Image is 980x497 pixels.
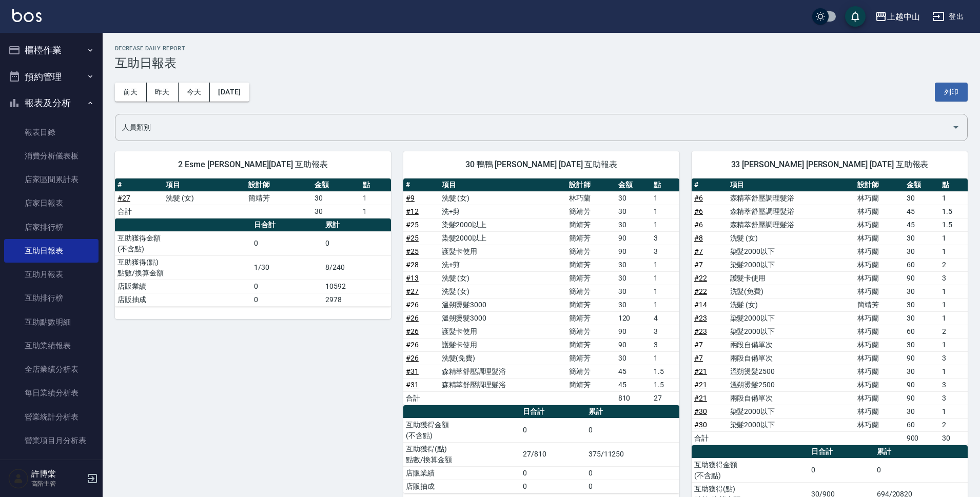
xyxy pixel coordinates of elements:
td: 45 [904,205,940,218]
td: 洗髮 (女) [728,231,855,245]
td: 簡靖芳 [566,231,615,245]
td: 1 [939,311,968,325]
a: #14 [694,301,707,309]
td: 30 [904,191,940,205]
a: #23 [694,314,707,322]
td: 1 [939,338,968,351]
td: 洗髮 (女) [439,271,567,285]
td: 30 [904,245,940,258]
a: #30 [694,407,707,415]
td: 染髮2000以下 [728,311,855,325]
td: 森精萃舒壓調理髮浴 [439,365,567,378]
td: 0 [809,458,874,482]
input: 人員名稱 [120,118,948,136]
button: 昨天 [147,83,179,102]
a: #12 [406,207,419,215]
td: 簡靖芳 [566,365,615,378]
td: 1.5 [939,205,968,218]
a: #7 [694,247,703,255]
table: a dense table [403,178,679,405]
td: 3 [939,271,968,285]
span: 2 Esme [PERSON_NAME][DATE] 互助報表 [127,160,379,170]
a: 店家排行榜 [4,215,99,239]
td: 0 [520,466,586,480]
button: [DATE] [210,83,249,102]
td: 90 [904,378,940,391]
td: 林巧蘭 [855,391,904,405]
td: 2 [939,418,968,431]
td: 3 [651,231,679,245]
td: 洗髮(免費) [728,285,855,298]
th: 項目 [439,178,567,192]
td: 簡靖芳 [566,245,615,258]
td: 簡靖芳 [566,205,615,218]
td: 2978 [323,293,391,306]
td: 900 [904,431,940,445]
td: 30 [616,351,652,365]
td: 0 [586,466,679,480]
td: 兩段自備單次 [728,338,855,351]
td: 90 [904,351,940,365]
a: 設計師業績表 [4,452,99,476]
td: 1 [651,191,679,205]
td: 林巧蘭 [855,231,904,245]
a: 互助點數明細 [4,310,99,334]
td: 護髮卡使用 [439,245,567,258]
a: #26 [406,301,419,309]
td: 0 [874,458,968,482]
th: # [115,178,163,192]
td: 30 [904,231,940,245]
td: 8/240 [323,255,391,280]
a: #26 [406,314,419,322]
td: 互助獲得金額 (不含點) [403,418,520,442]
a: #25 [406,234,419,242]
td: 簡靖芳 [566,298,615,311]
td: 林巧蘭 [855,351,904,365]
td: 30 [904,298,940,311]
td: 1 [651,205,679,218]
td: 4 [651,311,679,325]
a: 消費分析儀表板 [4,144,99,168]
td: 30 [616,191,652,205]
td: 林巧蘭 [855,245,904,258]
td: 林巧蘭 [855,311,904,325]
td: 店販抽成 [115,293,251,306]
td: 森精萃舒壓調理髮浴 [728,191,855,205]
td: 1 [939,245,968,258]
td: 林巧蘭 [855,365,904,378]
a: #23 [694,327,707,335]
a: #8 [694,234,703,242]
td: 27/810 [520,442,586,466]
td: 1 [651,298,679,311]
img: Person [8,468,29,489]
a: #7 [694,354,703,362]
td: 3 [651,325,679,338]
a: #25 [406,247,419,255]
td: 1 [939,285,968,298]
td: 簡靖芳 [566,338,615,351]
a: #31 [406,367,419,375]
td: 1 [651,271,679,285]
td: 簡靖芳 [566,285,615,298]
td: 3 [939,351,968,365]
td: 0 [586,418,679,442]
td: 溫朔燙髮2500 [728,365,855,378]
h5: 許博棠 [31,469,84,479]
td: 森精萃舒壓調理髮浴 [728,205,855,218]
a: 全店業績分析表 [4,357,99,381]
td: 0 [251,280,323,293]
td: 90 [616,325,652,338]
td: 30 [616,271,652,285]
th: 設計師 [246,178,312,192]
td: 染髮2000以上 [439,231,567,245]
th: 點 [651,178,679,192]
td: 375/11250 [586,442,679,466]
th: 累計 [874,445,968,459]
td: 林巧蘭 [855,218,904,231]
td: 30 [312,205,360,218]
td: 45 [616,378,652,391]
td: 林巧蘭 [855,405,904,418]
td: 90 [904,271,940,285]
th: 點 [939,178,968,192]
a: #22 [694,287,707,295]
